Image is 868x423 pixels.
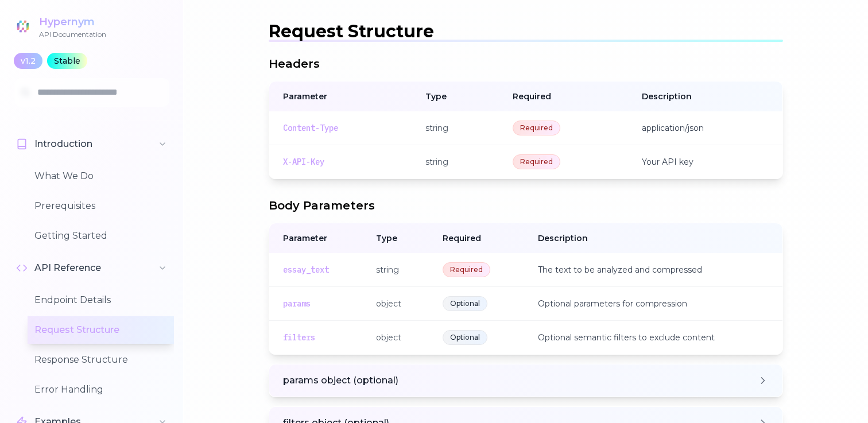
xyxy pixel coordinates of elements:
[269,145,412,179] td: X-API-Key
[412,111,499,145] td: string
[28,222,174,250] button: Getting Started
[269,56,783,72] h3: Headers
[269,287,362,321] td: params
[429,223,524,253] th: Required
[14,17,32,36] img: Hypernym Logo
[269,321,362,355] td: filters
[269,223,362,253] th: Parameter
[513,154,560,169] span: Required
[39,14,106,30] div: Hypernym
[269,82,412,111] th: Parameter
[628,111,782,145] td: application/json
[269,111,412,145] td: Content-Type
[28,286,174,314] button: Endpoint Details
[9,254,174,282] button: API Reference
[34,261,101,275] span: API Reference
[443,330,487,345] span: Optional
[47,53,87,69] div: Stable
[14,14,106,39] a: HypernymAPI Documentation
[524,321,782,355] td: Optional semantic filters to exclude content
[28,162,174,190] button: What We Do
[34,137,92,151] span: Introduction
[499,82,629,111] th: Required
[28,192,174,220] button: Prerequisites
[362,321,429,355] td: object
[269,21,434,42] span: Request Structure
[443,296,487,311] span: Optional
[628,145,782,179] td: Your API key
[412,145,499,179] td: string
[362,287,429,321] td: object
[524,253,782,287] td: The text to be analyzed and compressed
[269,253,362,287] td: essay_text
[269,197,783,214] h3: Body Parameters
[283,374,398,387] span: params object (optional)
[524,223,782,253] th: Description
[14,53,42,69] div: v1.2
[28,376,174,403] button: Error Handling
[362,223,429,253] th: Type
[524,287,782,321] td: Optional parameters for compression
[362,253,429,287] td: string
[628,82,782,111] th: Description
[9,130,174,158] button: Introduction
[412,82,499,111] th: Type
[513,121,560,135] span: Required
[269,364,782,397] button: params object (optional)
[443,262,490,277] span: Required
[39,30,106,39] div: API Documentation
[28,316,174,344] button: Request Structure
[28,346,174,374] button: Response Structure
